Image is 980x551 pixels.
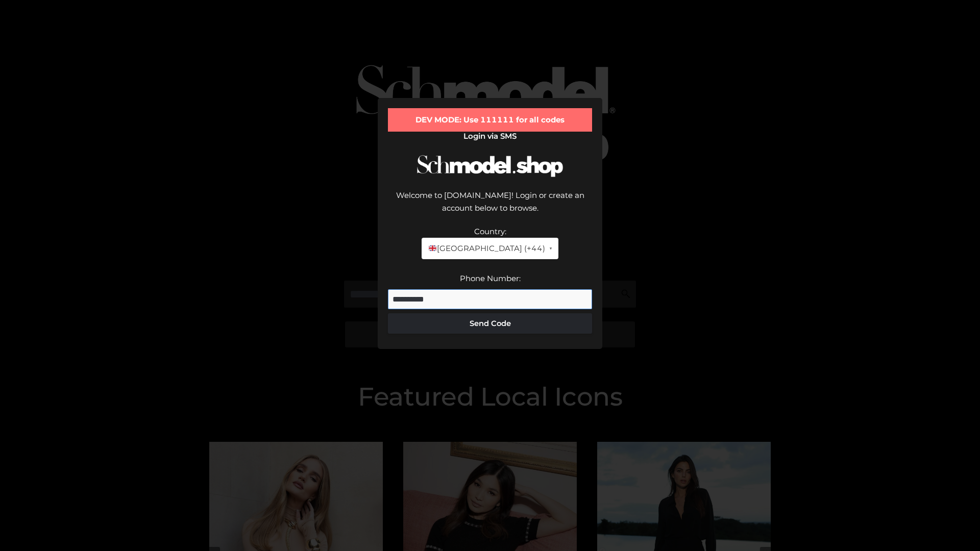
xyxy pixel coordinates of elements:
[474,227,506,236] label: Country:
[413,146,567,186] img: Schmodel Logo
[460,273,521,283] label: Phone Number:
[388,313,592,334] button: Send Code
[428,242,545,255] span: [GEOGRAPHIC_DATA] (+44)
[429,244,436,252] img: 🇬🇧
[388,189,592,225] div: Welcome to [DOMAIN_NAME]! Login or create an account below to browse.
[388,108,592,132] div: DEV MODE: Use 111111 for all codes
[388,132,592,141] h2: Login via SMS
